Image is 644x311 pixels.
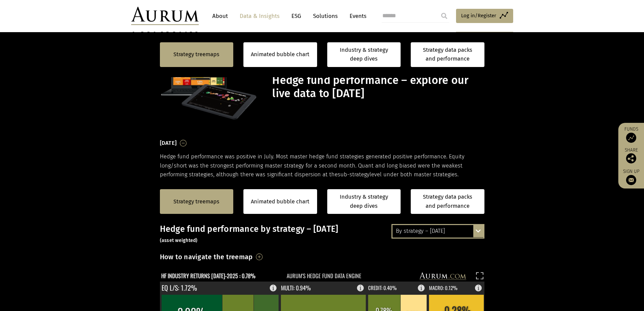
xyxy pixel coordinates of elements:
[173,50,219,59] a: Strategy treemaps
[456,9,513,23] a: Log in/Register
[236,10,283,22] a: Data & Insights
[626,153,636,163] img: Share this post
[209,10,231,22] a: About
[392,225,483,237] div: By strategy – [DATE]
[160,224,484,244] h3: Hedge fund performance by strategy – [DATE]
[310,10,341,22] a: Solutions
[411,42,484,67] a: Strategy data packs and performance
[626,133,636,143] img: Access Funds
[346,10,366,22] a: Events
[327,189,401,214] a: Industry & strategy deep dives
[160,138,177,148] h3: [DATE]
[626,175,636,185] img: Sign up to our newsletter
[411,189,484,214] a: Strategy data packs and performance
[160,251,253,263] h3: How to navigate the treemap
[338,171,369,178] span: sub-strategy
[160,152,484,179] p: Hedge fund performance was positive in July. Most master hedge fund strategies generated positive...
[622,148,641,163] div: Share
[622,169,641,185] a: Sign up
[272,74,482,100] h1: Hedge fund performance – explore our live data to [DATE]
[437,9,451,23] input: Submit
[173,197,219,206] a: Strategy treemaps
[160,238,198,243] small: (asset weighted)
[461,12,496,20] span: Log in/Register
[622,126,641,143] a: Funds
[288,10,305,22] a: ESG
[327,42,401,67] a: Industry & strategy deep dives
[251,50,309,59] a: Animated bubble chart
[131,7,199,25] img: Aurum
[251,197,309,206] a: Animated bubble chart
